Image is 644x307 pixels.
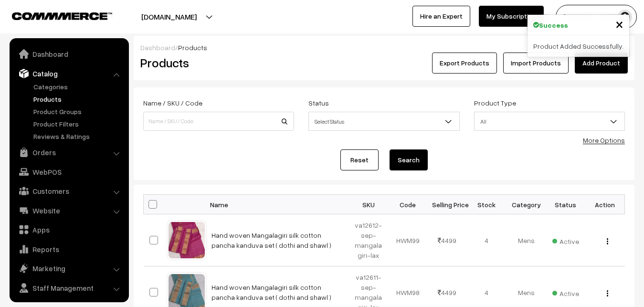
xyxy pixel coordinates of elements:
button: Close [615,17,623,31]
span: All [474,112,625,131]
td: Mens [507,214,546,266]
span: Active [552,234,579,246]
a: COMMMERCE [12,10,95,21]
td: va12612-sep-mangalagiri-lax [349,214,389,266]
button: Search [390,149,428,170]
th: Status [546,195,585,214]
th: Action [585,195,625,214]
a: Reports [12,241,126,258]
a: Hand woven Mangalagiri silk cotton pancha kanduva set ( dothi and shawl ) [211,283,331,301]
div: Product Added Successfully. [528,35,629,57]
button: [DOMAIN_NAME] [108,5,230,29]
span: All [475,113,624,130]
a: Hire an Expert [412,6,470,27]
button: [PERSON_NAME] [556,5,637,29]
a: My Subscription [479,6,544,27]
a: Dashboard [12,45,126,63]
a: More Options [583,136,625,144]
th: Code [388,195,428,214]
button: Export Products [432,53,497,74]
td: HWM99 [388,214,428,266]
a: Products [31,94,126,104]
th: Category [507,195,546,214]
a: Product Groups [31,106,126,116]
strong: Success [539,20,568,30]
a: Categories [31,82,126,92]
a: Orders [12,144,126,161]
a: Reset [340,149,379,170]
a: Staff Management [12,279,126,296]
th: Selling Price [428,195,467,214]
a: Product Filters [31,119,126,129]
a: Reviews & Ratings [31,131,126,141]
td: 4499 [428,214,467,266]
span: Select Status [309,113,459,130]
a: Hand woven Mangalagiri silk cotton pancha kanduva set ( dothi and shawl ) [211,231,331,249]
th: Stock [467,195,507,214]
th: Name [206,195,349,214]
a: WebPOS [12,163,126,180]
img: Menu [607,290,608,296]
input: Name / SKU / Code [143,112,294,131]
span: × [615,15,623,32]
a: Catalog [12,65,126,82]
a: Marketing [12,260,126,277]
h2: Products [140,55,293,70]
span: Products [178,43,207,52]
td: 4 [467,214,507,266]
a: Dashboard [140,43,175,52]
a: Import Products [503,53,569,74]
th: SKU [349,195,389,214]
label: Status [308,98,329,108]
a: Apps [12,221,126,238]
img: COMMMERCE [12,12,112,20]
a: Customers [12,182,126,200]
span: Select Status [308,112,459,131]
a: Website [12,202,126,219]
label: Name / SKU / Code [143,98,202,108]
span: Active [552,286,579,298]
a: Add Product [575,53,628,74]
label: Product Type [474,98,516,108]
img: user [618,10,632,24]
div: / [140,42,628,53]
img: Menu [607,238,608,244]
